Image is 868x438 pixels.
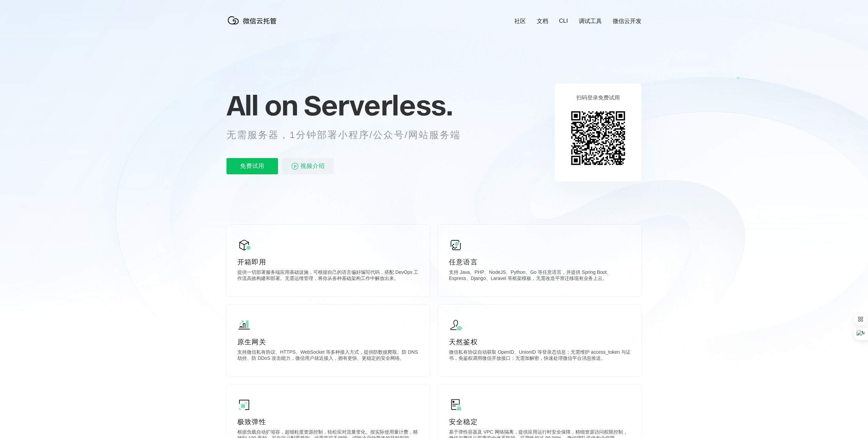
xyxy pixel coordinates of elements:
p: 扫码登录免费试用 [576,94,620,102]
p: 支持微信私有协议、HTTPS、WebSocket 等多种接入方式，提供防数据爬取、防 DNS 劫持、防 DDoS 攻击能力，微信用户就近接入，拥有更快、更稳定的安全网络。 [237,349,419,363]
span: 视频介绍 [300,158,325,174]
a: CLI [559,18,568,24]
p: 支持 Java、PHP、NodeJS、Python、Go 等任意语言，并提供 Spring Boot、Express、Django、Laravel 等框架模板，无需改造平滑迁移现有业务上云。 [449,269,631,283]
p: 安全稳定 [449,417,631,426]
p: 天然鉴权 [449,337,631,347]
img: video_play.svg [291,162,299,170]
a: 微信云开发 [613,17,642,25]
p: 极致弹性 [237,417,419,426]
p: 开箱即用 [237,257,419,267]
span: Serverless. [304,88,453,122]
a: 调试工具 [579,17,602,25]
p: 原生网关 [237,337,419,347]
p: 无需服务器，1分钟部署小程序/公众号/网站服务端 [226,128,473,142]
p: 免费试用 [226,158,278,174]
p: 任意语言 [449,257,631,267]
span: All on [226,88,297,122]
a: 文档 [537,17,548,25]
p: 微信私有协议自动获取 OpenID、UnionID 等登录态信息；无需维护 access_token 与证书，免鉴权调用微信开放接口；无需加解密，快速处理微信平台消息推送。 [449,349,631,363]
img: 微信云托管 [226,14,281,27]
p: 提供一切部署服务端应用基础设施，可根据自己的语言偏好编写代码，搭配 DevOps 工作流高效构建和部署。无需运维管理，将你从各种基础架构工作中解放出来。 [237,269,419,283]
a: 微信云托管 [226,22,281,28]
a: 社区 [514,17,526,25]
